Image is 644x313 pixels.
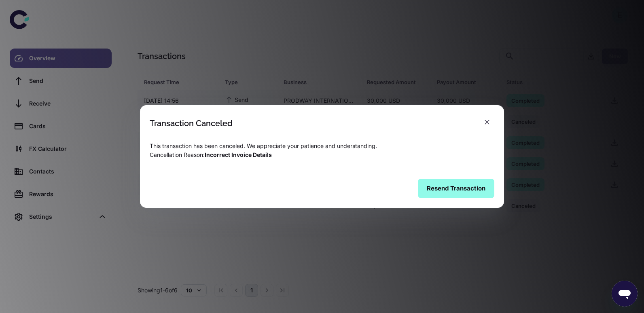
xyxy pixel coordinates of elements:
p: This transaction has been canceled. We appreciate your patience and understanding. [150,142,494,150]
span: Incorrect Invoice Details [205,151,272,158]
div: Transaction Canceled [150,118,233,128]
button: Resend Transaction [418,179,494,198]
p: Cancellation Reason : [150,150,494,159]
iframe: Button to launch messaging window [612,281,638,307]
